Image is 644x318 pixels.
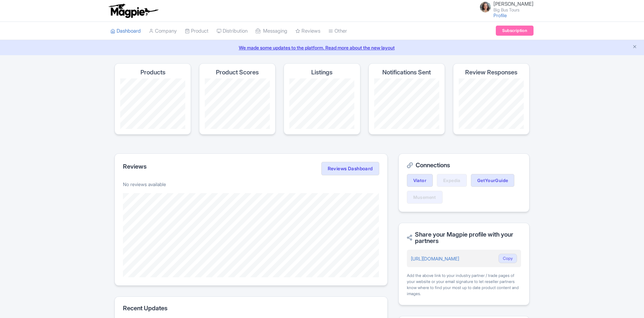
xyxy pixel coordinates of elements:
a: Expedia [437,174,467,187]
h2: Connections [407,162,521,169]
a: Musement [407,191,443,204]
a: Reviews [295,22,320,40]
h4: Listings [311,69,332,76]
img: jfp7o2nd6rbrsspqilhl.jpg [480,2,491,12]
a: Company [149,22,177,40]
h2: Reviews [123,163,147,170]
div: Add the above link to your industry partner / trade pages of your website or your email signature... [407,273,521,297]
a: We made some updates to the platform. Read more about the new layout [4,44,640,51]
h4: Product Scores [216,69,259,76]
a: Messaging [256,22,287,40]
img: logo-ab69f6fb50320c5b225c76a69d11143b.png [107,3,159,18]
h4: Notifications Sent [382,69,431,76]
a: Other [328,22,347,40]
a: [PERSON_NAME] Big Bus Tours [476,1,534,12]
span: [PERSON_NAME] [493,1,534,7]
h2: Share your Magpie profile with your partners [407,231,521,245]
button: Copy [498,254,517,263]
a: Profile [493,12,507,18]
p: No reviews available [123,181,379,188]
a: Reviews Dashboard [321,162,379,175]
h4: Review Responses [465,69,517,76]
a: Dashboard [110,22,141,40]
button: Close announcement [632,43,637,51]
h2: Recent Updates [123,305,379,312]
a: Distribution [217,22,248,40]
a: GetYourGuide [471,174,515,187]
h4: Products [140,69,165,76]
a: Product [185,22,208,40]
a: Subscription [496,26,534,36]
a: Viator [407,174,433,187]
a: [URL][DOMAIN_NAME] [411,256,459,261]
small: Big Bus Tours [493,8,534,12]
